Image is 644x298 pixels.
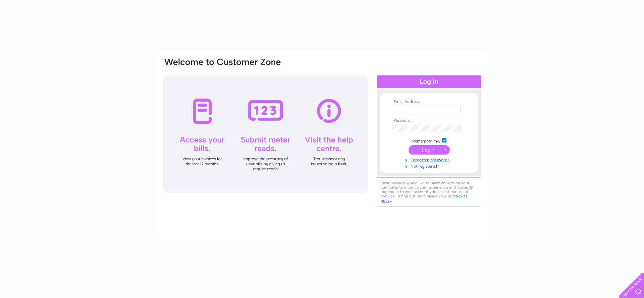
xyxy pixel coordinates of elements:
a: Forgotten password? [392,156,468,163]
a: cookies policy [381,194,467,203]
a: Not registered? [392,163,468,169]
div: Clear Business would like to place cookies on your computer to improve your experience of the sit... [377,177,481,206]
th: Password: [390,118,468,123]
input: Submit [409,145,450,155]
th: Email Address: [390,100,468,104]
td: Remember me? [390,137,468,144]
